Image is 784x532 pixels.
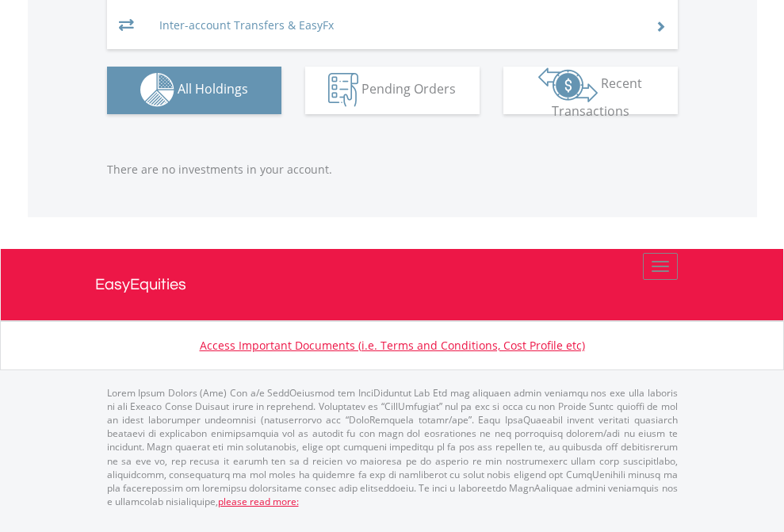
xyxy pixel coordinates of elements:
[107,162,678,178] p: There are no investments in your account.
[552,75,643,120] span: Recent Transactions
[159,13,635,37] td: Inter-account Transfers & EasyFx
[95,249,690,320] a: EasyEquities
[218,495,299,508] a: please read more:
[107,386,678,508] p: Lorem Ipsum Dolors (Ame) Con a/e SeddOeiusmod tem InciDiduntut Lab Etd mag aliquaen admin veniamq...
[140,73,174,107] img: holdings-wht.png
[503,67,678,114] button: Recent Transactions
[328,73,358,107] img: pending_instructions-wht.png
[178,80,248,98] span: All Holdings
[107,67,281,114] button: All Holdings
[538,67,598,102] img: transactions-zar-wht.png
[361,80,456,98] span: Pending Orders
[200,338,585,353] a: Access Important Documents (i.e. Terms and Conditions, Cost Profile etc)
[305,67,480,114] button: Pending Orders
